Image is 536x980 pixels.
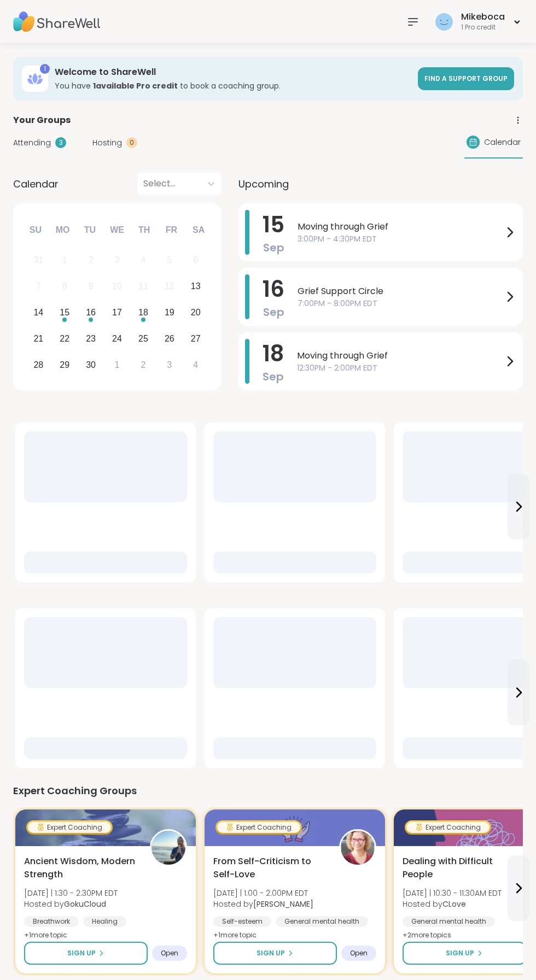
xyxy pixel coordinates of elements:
div: 24 [112,331,122,346]
div: Breathwork [24,916,79,927]
div: 31 [33,253,43,267]
div: 13 [191,279,201,294]
div: Choose Tuesday, September 30th, 2025 [79,353,103,377]
div: Choose Monday, September 22nd, 2025 [53,327,77,350]
div: General mental health [276,916,368,927]
div: 12 [165,279,174,294]
a: Find a support group [418,67,514,90]
div: 3 [167,357,172,372]
div: Not available Wednesday, September 3rd, 2025 [106,249,129,272]
span: Calendar [13,177,59,191]
img: GokuCloud [152,831,185,865]
div: Choose Saturday, September 20th, 2025 [184,301,207,325]
div: Not available Tuesday, September 9th, 2025 [79,275,103,298]
div: 29 [60,357,69,372]
div: 28 [33,357,43,372]
span: Moving through Grief [297,349,503,362]
div: Choose Thursday, September 25th, 2025 [132,327,155,350]
div: 27 [191,331,201,346]
div: 21 [33,331,43,346]
div: 26 [165,331,174,346]
span: Sep [263,304,284,320]
div: month 2025-09 [25,247,208,378]
span: [DATE] | 10:30 - 11:30AM EDT [403,888,502,899]
div: 2 [141,357,145,372]
div: Choose Saturday, September 27th, 2025 [184,327,207,350]
div: 4 [193,357,198,372]
span: Hosted by [24,899,118,909]
div: Choose Thursday, September 18th, 2025 [132,301,155,325]
span: Your Groups [13,114,71,127]
span: 15 [263,209,284,240]
div: 1 [115,357,120,372]
div: Not available Thursday, September 4th, 2025 [132,249,155,272]
div: Choose Wednesday, September 24th, 2025 [106,327,129,350]
div: Tu [78,218,102,242]
div: Healing [83,916,126,927]
b: GokuCloud [64,899,106,909]
div: Choose Monday, September 15th, 2025 [53,301,77,325]
div: 17 [112,305,122,320]
div: Choose Sunday, September 21st, 2025 [27,327,50,350]
span: 7:00PM - 8:00PM EDT [298,298,503,309]
span: From Self-Criticism to Self-Love [213,855,327,881]
div: 14 [33,305,43,320]
div: 15 [60,305,69,320]
span: Open [161,949,178,958]
div: 5 [167,253,172,267]
span: Open [350,949,368,958]
div: Not available Monday, September 1st, 2025 [53,249,77,272]
span: Hosted by [213,899,313,909]
div: Not available Saturday, September 6th, 2025 [184,249,207,272]
div: Expert Coaching Groups [13,783,523,799]
div: 3 [115,253,120,267]
div: 20 [191,305,201,320]
div: Mo [50,218,74,242]
div: Mikeboca [461,11,505,23]
div: Expert Coaching [217,822,300,833]
span: Hosted by [403,899,502,909]
div: Choose Tuesday, September 23rd, 2025 [79,327,103,350]
img: ShareWell Nav Logo [13,3,101,41]
span: Sign Up [257,948,285,958]
div: Expert Coaching [28,822,111,833]
div: 30 [86,357,96,372]
button: Sign Up [24,942,148,965]
div: 4 [141,253,145,267]
div: 1 Pro credit [461,23,505,32]
span: Ancient Wisdom, Modern Strength [24,855,138,881]
div: 0 [126,137,137,148]
div: Choose Saturday, October 4th, 2025 [184,353,207,377]
div: 18 [138,305,148,320]
div: Choose Wednesday, September 17th, 2025 [106,301,129,325]
span: 3:00PM - 4:30PM EDT [298,233,503,245]
span: [DATE] | 1:30 - 2:30PM EDT [24,888,118,899]
button: Sign Up [213,942,337,965]
b: CLove [442,899,466,909]
div: 25 [138,331,148,346]
h3: You have to book a coaching group. [55,80,411,91]
div: 16 [86,305,96,320]
b: [PERSON_NAME] [253,899,313,909]
div: Choose Saturday, September 13th, 2025 [184,275,207,298]
div: Choose Wednesday, October 1st, 2025 [106,353,129,377]
h3: Welcome to ShareWell [55,66,411,78]
div: 1 [40,64,50,74]
div: 22 [60,331,69,346]
div: 8 [62,279,67,294]
div: Choose Friday, September 26th, 2025 [158,327,181,350]
div: 10 [112,279,122,294]
div: Not available Monday, September 8th, 2025 [53,275,77,298]
span: 12:30PM - 2:00PM EDT [297,362,503,374]
div: Not available Friday, September 5th, 2025 [158,249,181,272]
div: Choose Friday, September 19th, 2025 [158,301,181,325]
div: 11 [138,279,148,294]
span: 18 [263,338,284,369]
span: Sign Up [67,948,96,958]
div: Choose Friday, October 3rd, 2025 [158,353,181,377]
img: Fausta [341,831,375,865]
span: Attending [13,137,51,149]
div: We [105,218,129,242]
div: 2 [89,253,94,267]
div: 19 [165,305,174,320]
